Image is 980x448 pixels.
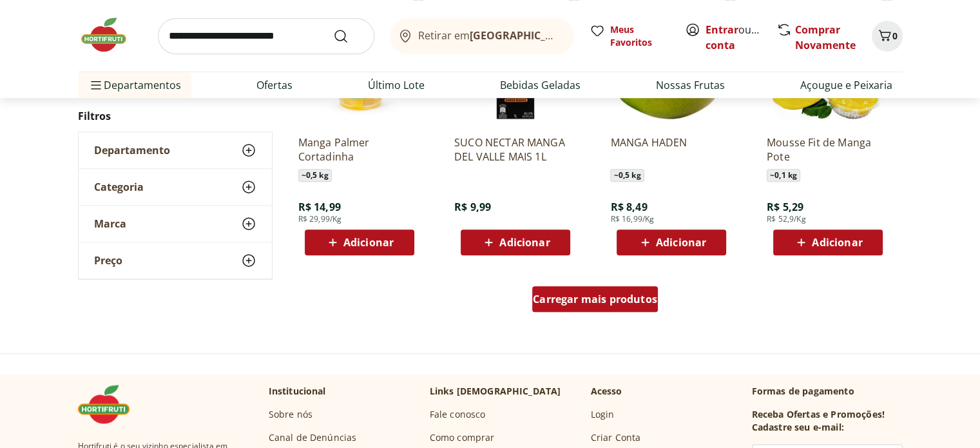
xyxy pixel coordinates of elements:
a: Login [591,408,615,421]
button: Adicionar [617,229,726,255]
span: Departamento [94,144,170,157]
a: SUCO NECTAR MANGA DEL VALLE MAIS 1L [454,135,577,164]
a: Comprar Novamente [795,23,856,52]
a: Último Lote [368,77,425,93]
span: R$ 16,99/Kg [610,214,654,224]
span: Departamentos [88,70,181,101]
button: Submit Search [333,28,364,44]
span: Carregar mais produtos [533,294,657,304]
p: Institucional [269,385,326,398]
a: Fale conosco [430,408,486,421]
span: ~ 0,5 kg [610,169,644,182]
a: Como comprar [430,431,495,444]
a: Criar Conta [591,431,641,444]
a: Sobre nós [269,408,312,421]
span: Preço [94,254,122,267]
p: Formas de pagamento [752,385,903,398]
a: Carregar mais produtos [532,286,658,317]
img: Hortifruti [78,385,142,424]
button: Preço [79,242,272,278]
a: Bebidas Geladas [500,77,581,93]
button: Menu [88,70,104,101]
span: R$ 8,49 [610,200,647,214]
a: MANGA HADEN [610,135,733,164]
span: R$ 5,29 [767,200,803,214]
span: Meus Favoritos [610,23,669,49]
p: Links [DEMOGRAPHIC_DATA] [430,385,561,398]
a: Açougue e Peixaria [800,77,892,93]
span: Adicionar [499,237,550,248]
a: Mousse Fit de Manga Pote [767,135,889,164]
button: Retirar em[GEOGRAPHIC_DATA]/[GEOGRAPHIC_DATA] [390,18,574,54]
a: Manga Palmer Cortadinha [298,135,421,164]
b: [GEOGRAPHIC_DATA]/[GEOGRAPHIC_DATA] [470,28,687,43]
span: 0 [892,30,898,42]
span: Adicionar [656,237,706,248]
a: Meus Favoritos [590,23,669,49]
img: Hortifruti [78,15,142,54]
button: Marca [79,206,272,242]
span: R$ 52,9/Kg [767,214,806,224]
h3: Cadastre seu e-mail: [752,421,844,434]
a: Criar conta [706,23,776,52]
span: R$ 29,99/Kg [298,214,342,224]
button: Adicionar [773,229,883,255]
span: Adicionar [812,237,862,248]
span: Categoria [94,180,144,193]
span: Adicionar [343,237,394,248]
a: Nossas Frutas [656,77,725,93]
span: Marca [94,217,126,230]
button: Adicionar [305,229,414,255]
a: Entrar [706,23,738,37]
input: search [158,18,374,54]
span: ~ 0,1 kg [767,169,800,182]
span: ~ 0,5 kg [298,169,332,182]
button: Carrinho [872,21,903,52]
button: Categoria [79,169,272,205]
a: Canal de Denúncias [269,431,357,444]
p: Acesso [591,385,622,398]
button: Departamento [79,132,272,168]
span: R$ 9,99 [454,200,491,214]
h3: Receba Ofertas e Promoções! [752,408,885,421]
span: Retirar em [418,30,561,41]
h2: Filtros [78,103,273,129]
a: Ofertas [256,77,293,93]
button: Adicionar [461,229,570,255]
span: ou [706,22,763,53]
span: R$ 14,99 [298,200,341,214]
